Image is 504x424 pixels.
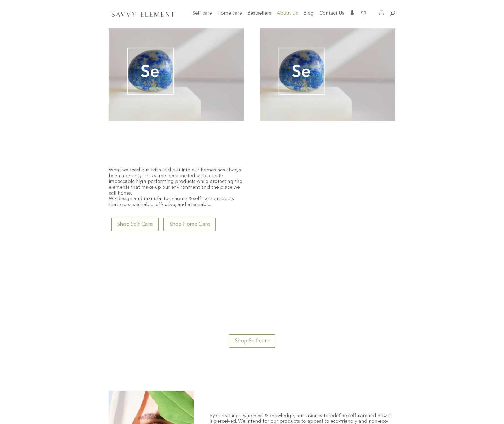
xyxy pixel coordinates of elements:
img: about savvy elemnt (1) [109,21,244,121]
a: Shop Home Care [163,218,216,231]
a: Shop Self care [229,334,275,348]
a: Home care [218,11,242,22]
a:  [350,10,355,19]
p: We design and manufacture home & self-care products that are sustainable, effective, and attainable. [109,196,244,207]
img: SavvyElement [110,10,176,18]
img: about savvy elemnt (1) [260,21,395,121]
a: About Us [277,11,298,19]
span:  [350,10,355,15]
a: Bestsellers [247,11,271,19]
a: Contact Us [319,11,344,19]
a: Blog [303,11,314,19]
a: Self care [193,11,212,22]
div: What we feed our skins and put into our homes has always been a priority. This same need incited ... [109,167,244,207]
a: Shop Self Care [111,218,159,231]
b: redefine self-care [328,413,367,418]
